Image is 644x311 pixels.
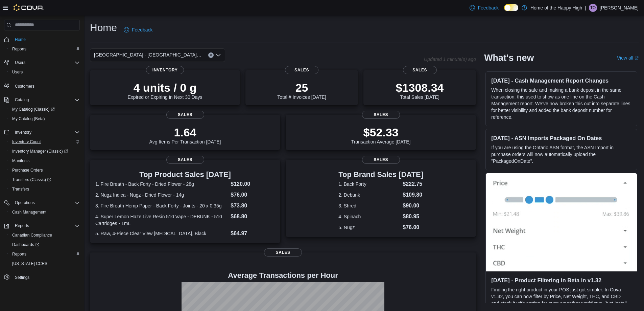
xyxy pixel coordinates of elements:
span: Reports [12,46,26,52]
button: Operations [1,198,82,207]
div: Avg Items Per Transaction [DATE] [149,126,221,145]
span: Washington CCRS [9,260,80,268]
dd: $68.80 [231,213,275,221]
h3: [DATE] - Product Filtering in Beta in v1.32 [491,277,631,284]
a: My Catalog (Beta) [9,115,48,123]
span: My Catalog (Classic) [9,105,80,113]
a: Reports [9,250,29,258]
span: Canadian Compliance [12,232,52,238]
button: Inventory [12,128,34,136]
button: Cash Management [7,207,82,217]
a: Purchase Orders [9,166,46,174]
p: Updated 1 minute(s) ago [424,57,476,62]
div: Talia Ottahal [589,4,597,12]
span: Home [12,35,80,44]
span: Inventory Manager (Classic) [12,149,68,154]
span: My Catalog (Beta) [12,116,45,121]
h3: [DATE] - Cash Management Report Changes [491,77,631,84]
a: Transfers (Classic) [7,175,82,184]
span: Customers [12,82,80,90]
dt: 5. Nugz [338,224,400,231]
span: Purchase Orders [9,166,80,174]
a: Manifests [9,157,32,165]
span: Feedback [132,26,152,33]
div: Expired or Expiring in Next 30 Days [128,81,202,100]
img: Cova [14,4,44,11]
button: Users [12,59,28,67]
button: Reports [1,221,82,230]
dt: 4. Super Lemon Haze Live Resin 510 Vape - DEBUNK - 510 Cartridges - 1mL [95,213,228,227]
h3: Top Product Sales [DATE] [95,171,275,179]
span: Feedback [478,4,498,11]
a: Inventory Count [9,138,44,146]
span: Transfers [9,185,80,193]
button: [US_STATE] CCRS [7,259,82,268]
span: TO [590,4,596,12]
p: If you are using the Ontario ASN format, the ASN Import in purchase orders will now automatically... [491,144,631,164]
p: | [585,4,586,12]
span: [GEOGRAPHIC_DATA] - [GEOGRAPHIC_DATA] - Fire & Flower [94,51,201,59]
span: My Catalog (Beta) [9,115,80,123]
span: Home [15,37,26,42]
button: Manifests [7,156,82,165]
span: Sales [403,66,437,74]
span: Transfers (Classic) [12,177,51,182]
a: My Catalog (Classic) [9,105,57,113]
button: Reports [7,249,82,259]
span: Catalog [15,97,29,103]
a: View allExternal link [617,55,639,61]
a: Transfers [9,185,32,193]
dt: 5. Raw, 4-Piece Clear View [MEDICAL_DATA], Black [95,230,228,237]
h3: Top Brand Sales [DATE] [338,171,423,179]
span: Customers [15,84,34,89]
span: Settings [15,275,29,280]
dd: $76.00 [231,191,275,199]
button: Reports [7,44,82,54]
p: Home of the Happy High [530,4,582,12]
span: Reports [12,222,80,230]
dt: 3. Fire Breath Hemp Paper - Back Forty - Joints - 20 x 0.35g [95,202,228,209]
span: Canadian Compliance [9,231,80,239]
a: Dashboards [7,240,82,249]
span: Reports [9,45,80,53]
button: Customers [1,81,82,91]
button: Purchase Orders [7,165,82,175]
h3: [DATE] - ASN Imports Packaged On Dates [491,135,631,141]
nav: Complex example [4,32,80,300]
span: Catalog [12,96,80,104]
dd: $80.95 [403,213,423,221]
button: Settings [1,272,82,282]
p: When closing the safe and making a bank deposit in the same transaction, this used to show as one... [491,87,631,120]
span: Sales [285,66,319,74]
a: Reports [9,45,29,53]
span: Dashboards [12,242,39,247]
p: 25 [277,81,326,94]
button: Open list of options [216,52,221,58]
span: Inventory Manager (Classic) [9,147,80,155]
span: Users [15,60,25,65]
button: Operations [12,199,38,207]
dt: 4. Spinach [338,213,400,220]
p: 1.64 [149,126,221,139]
p: 4 units / 0 g [128,81,202,94]
span: Operations [12,199,80,207]
dt: 2. Nugz Indica - Nugz - Dried Flower - 14g [95,192,228,198]
dd: $64.97 [231,229,275,238]
button: Catalog [1,95,82,105]
button: Catalog [12,96,31,104]
span: Users [12,69,23,75]
a: Inventory Manager (Classic) [9,147,71,155]
span: Users [9,68,80,76]
span: Reports [15,223,29,228]
dd: $120.00 [231,180,275,188]
a: Customers [12,82,37,90]
span: Transfers [12,186,29,192]
span: Sales [264,248,302,257]
button: Inventory Count [7,137,82,147]
p: $52.33 [351,126,411,139]
button: Transfers [7,184,82,194]
a: Home [12,36,28,44]
span: Inventory [15,130,31,135]
dt: 1. Back Forty [338,181,400,187]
